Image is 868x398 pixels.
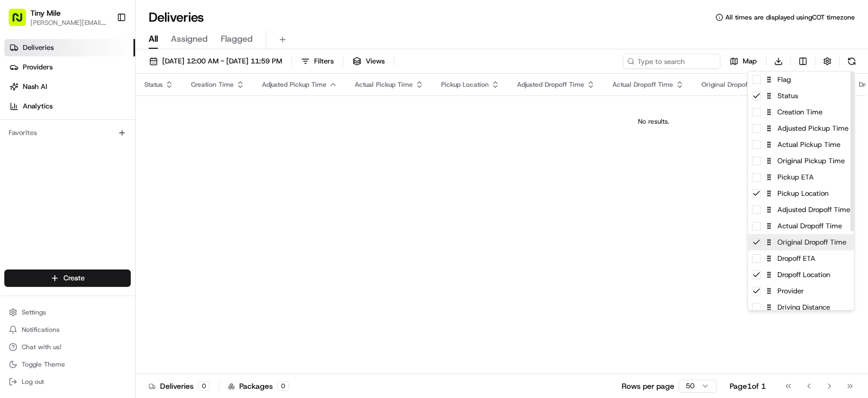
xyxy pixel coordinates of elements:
div: Original Pickup Time [748,153,854,169]
button: Start new chat [184,107,197,120]
div: We're available if you need us! [37,114,137,123]
div: Start new chat [37,104,178,114]
div: Adjusted Pickup Time [748,120,854,137]
div: Driving Distance [748,299,854,316]
div: Flag [748,72,854,88]
div: Status [748,88,854,104]
div: Pickup Location [748,185,854,202]
div: Adjusted Dropoff Time [748,202,854,218]
div: Dropoff ETA [748,251,854,267]
div: Actual Pickup Time [748,137,854,153]
span: Knowledge Base [22,157,83,168]
div: Provider [748,283,854,299]
div: Pickup ETA [748,169,854,185]
div: Actual Dropoff Time [748,218,854,234]
p: Welcome 👋 [11,43,197,61]
a: 📗Knowledge Base [7,153,87,172]
div: Creation Time [748,104,854,120]
div: Original Dropoff Time [748,234,854,251]
div: 📗 [11,158,20,167]
span: Pylon [108,184,131,192]
input: Clear [28,70,179,81]
div: 💻 [92,158,100,167]
a: 💻API Documentation [87,153,178,172]
img: 1736555255976-a54dd68f-1ca7-489b-9aae-adbdc363a1c4 [11,104,30,123]
div: Dropoff Location [748,267,854,283]
img: Nash [11,11,33,33]
span: API Documentation [103,157,174,168]
a: Powered byPylon [76,183,131,192]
